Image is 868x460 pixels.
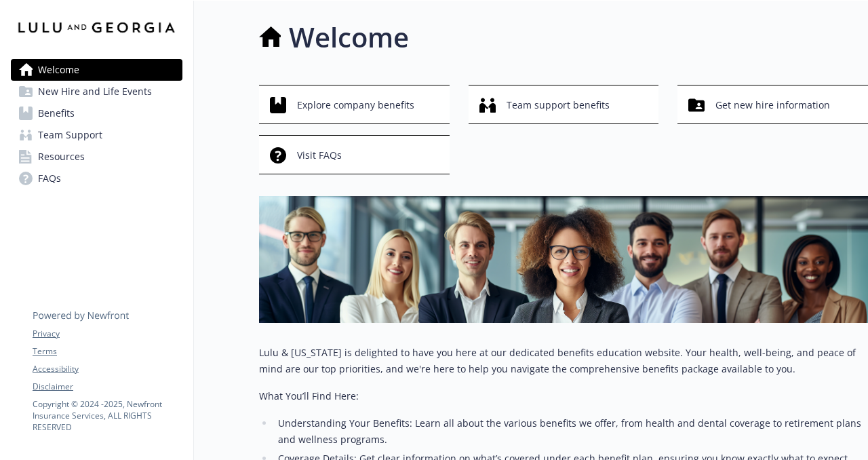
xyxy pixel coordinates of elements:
a: Privacy [33,328,182,340]
p: What You’ll Find Here: [259,388,868,404]
a: New Hire and Life Events [11,81,182,102]
span: Explore company benefits [297,92,414,118]
span: Get new hire information [715,92,830,118]
span: Visit FAQs [297,142,342,168]
a: Terms [33,345,182,358]
button: Visit FAQs [259,135,450,174]
p: Lulu & [US_STATE] is delighted to have you here at our dedicated benefits education website. Your... [259,345,868,377]
a: Accessibility [33,363,182,375]
span: New Hire and Life Events [38,81,152,102]
span: Team Support [38,124,102,146]
button: Team support benefits [469,85,659,124]
button: Get new hire information [677,85,868,124]
p: Copyright © 2024 - 2025 , Newfront Insurance Services, ALL RIGHTS RESERVED [33,398,182,433]
span: Resources [38,146,85,168]
span: Welcome [38,59,79,81]
h1: Welcome [289,17,409,58]
li: Understanding Your Benefits: Learn all about the various benefits we offer, from health and denta... [274,415,868,448]
img: overview page banner [259,196,868,323]
a: Welcome [11,59,182,81]
a: Team Support [11,124,182,146]
a: Disclaimer [33,381,182,393]
a: Resources [11,146,182,168]
span: FAQs [38,168,61,189]
button: Explore company benefits [259,85,450,124]
a: FAQs [11,168,182,189]
a: Benefits [11,102,182,124]
span: Benefits [38,102,75,124]
span: Team support benefits [507,92,610,118]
